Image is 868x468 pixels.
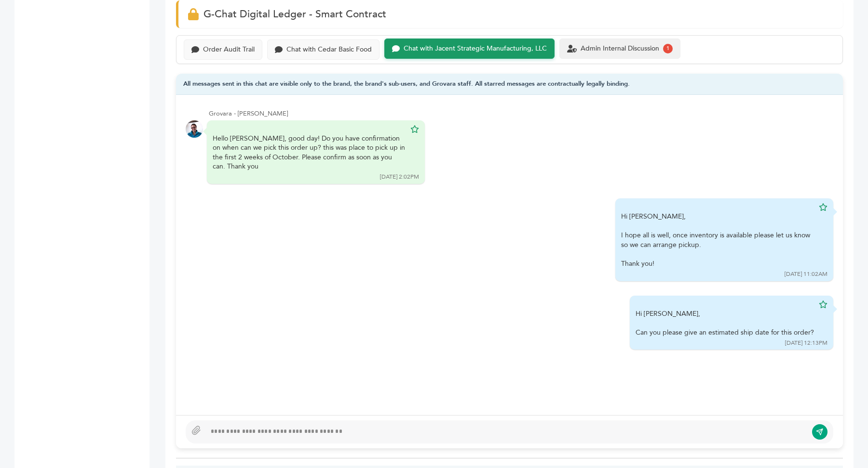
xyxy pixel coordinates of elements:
[621,259,814,269] div: Thank you!
[380,173,419,181] div: [DATE] 2:02PM
[636,328,814,338] div: Can you please give an estimated ship date for this order?
[621,231,814,249] div: I hope all is well, once inventory is available please let us know so we can arrange pickup.
[203,46,255,54] div: Order Audit Trail
[286,46,372,54] div: Chat with Cedar Basic Food
[785,339,827,347] div: [DATE] 12:13PM
[404,45,547,53] div: Chat with Jacent Strategic Manufacturing, LLC
[663,44,673,53] div: 1
[213,134,406,171] div: Hello [PERSON_NAME], good day! Do you have confirmation on when can we pick this order up? this w...
[621,212,814,269] div: Hi [PERSON_NAME],
[209,109,833,118] div: Grovara - [PERSON_NAME]
[176,74,843,95] div: All messages sent in this chat are visible only to the brand, the brand's sub-users, and Grovara ...
[203,7,386,21] span: G-Chat Digital Ledger - Smart Contract
[581,45,659,53] div: Admin Internal Discussion
[785,270,827,278] div: [DATE] 11:02AM
[636,309,814,338] div: Hi [PERSON_NAME],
